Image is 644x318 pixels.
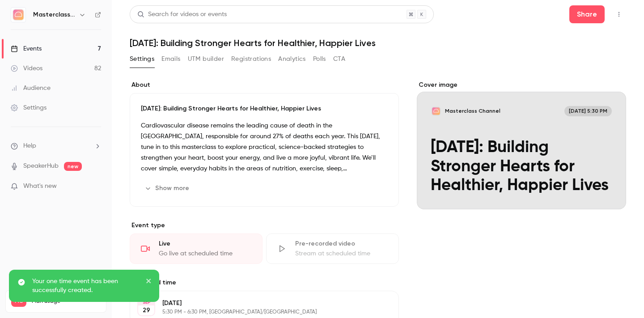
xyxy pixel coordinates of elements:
[11,103,47,112] div: Settings
[11,64,42,73] div: Videos
[11,44,42,53] div: Events
[188,52,224,66] button: UTM builder
[11,141,101,151] li: help-dropdown-opener
[141,120,388,174] p: Cardiovascular disease remains the leading cause of death in the [GEOGRAPHIC_DATA], responsible f...
[333,52,345,66] button: CTA
[130,81,399,89] label: About
[146,277,152,288] button: close
[162,299,352,308] p: [DATE]
[266,233,399,264] div: Pre-recorded videoStream at scheduled time
[141,181,195,195] button: Show more
[32,277,140,295] p: Your one time event has been successfully created.
[130,221,399,230] p: Event type
[161,52,180,66] button: Emails
[11,8,25,22] img: Masterclass Channel
[569,5,605,23] button: Share
[417,81,626,89] label: Cover image
[23,161,59,171] a: SpeakerHub
[278,52,306,66] button: Analytics
[231,52,271,66] button: Registrations
[162,309,352,316] p: 5:30 PM - 6:30 PM, [GEOGRAPHIC_DATA]/[GEOGRAPHIC_DATA]
[11,84,51,93] div: Audience
[295,239,388,248] div: Pre-recorded video
[417,81,626,209] section: Cover image
[23,182,57,191] span: What's new
[137,10,227,19] div: Search for videos or events
[23,141,36,151] span: Help
[130,52,154,66] button: Settings
[64,162,82,171] span: new
[141,104,388,113] p: [DATE]: Building Stronger Hearts for Healthier, Happier Lives
[33,10,75,19] h6: Masterclass Channel
[159,239,251,248] div: Live
[130,233,263,264] div: LiveGo live at scheduled time
[130,278,399,287] label: Date and time
[313,52,326,66] button: Polls
[295,249,388,258] div: Stream at scheduled time
[159,249,251,258] div: Go live at scheduled time
[130,38,626,48] h1: [DATE]: Building Stronger Hearts for Healthier, Happier Lives
[90,182,101,191] iframe: Noticeable Trigger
